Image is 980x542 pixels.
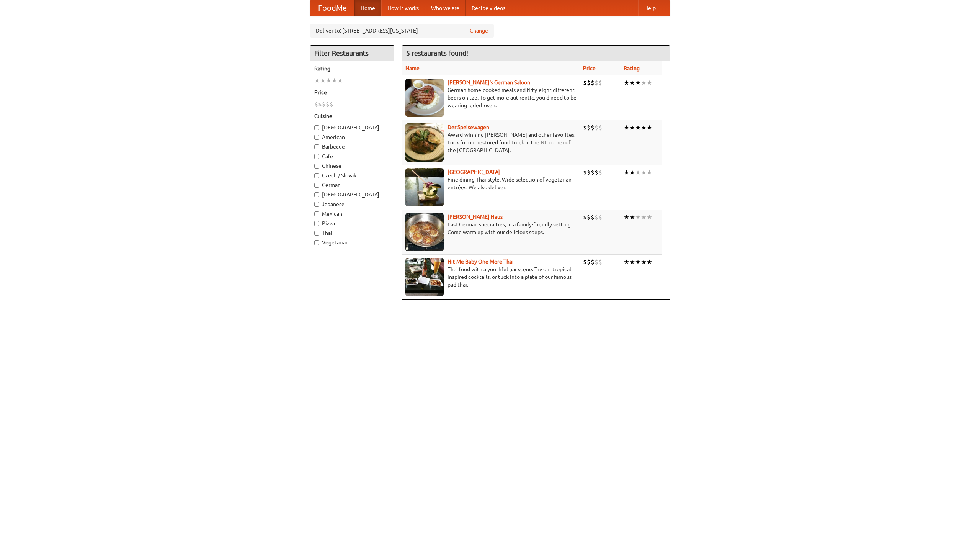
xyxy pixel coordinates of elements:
li: $ [595,258,598,266]
li: $ [587,258,591,266]
label: [DEMOGRAPHIC_DATA] [314,191,390,198]
li: ★ [641,123,647,132]
h5: Cuisine [314,112,390,120]
ng-pluralize: 5 restaurants found! [406,49,468,57]
li: ★ [624,258,629,266]
label: German [314,181,390,189]
li: ★ [629,123,635,132]
a: [PERSON_NAME] Haus [448,214,503,220]
li: ★ [647,258,652,266]
li: $ [583,79,587,87]
li: ★ [635,123,641,132]
a: FoodMe [310,0,354,16]
h4: Filter Restaurants [310,46,394,61]
a: How it works [381,0,425,16]
a: [PERSON_NAME]'s German Saloon [448,79,530,85]
label: Japanese [314,200,390,208]
a: Rating [624,65,640,71]
li: $ [591,168,595,177]
li: ★ [624,79,629,87]
img: speisewagen.jpg [405,123,444,162]
li: ★ [337,76,343,85]
input: Thai [314,231,319,236]
a: [GEOGRAPHIC_DATA] [448,169,500,175]
li: ★ [624,168,629,177]
li: $ [583,168,587,177]
a: Der Speisewagen [448,124,489,130]
input: [DEMOGRAPHIC_DATA] [314,192,319,197]
label: [DEMOGRAPHIC_DATA] [314,124,390,131]
a: Help [638,0,662,16]
label: Cafe [314,152,390,160]
label: Pizza [314,219,390,227]
a: Home [354,0,381,16]
li: $ [598,168,602,177]
li: ★ [647,123,652,132]
h5: Price [314,88,390,96]
h5: Rating [314,65,390,72]
li: ★ [629,79,635,87]
li: ★ [641,79,647,87]
li: $ [595,123,598,132]
input: Barbecue [314,144,319,149]
li: $ [598,258,602,266]
img: babythai.jpg [405,258,444,296]
li: ★ [647,213,652,221]
li: $ [591,123,595,132]
li: ★ [629,213,635,221]
li: $ [314,100,318,108]
li: $ [330,100,333,108]
input: [DEMOGRAPHIC_DATA] [314,125,319,130]
li: $ [322,100,326,108]
li: ★ [624,123,629,132]
li: $ [595,79,598,87]
input: Pizza [314,221,319,226]
li: $ [591,213,595,221]
li: ★ [641,168,647,177]
li: $ [591,258,595,266]
li: ★ [647,168,652,177]
li: $ [587,213,591,221]
li: $ [583,258,587,266]
input: Cafe [314,154,319,159]
li: ★ [635,213,641,221]
p: Thai food with a youthful bar scene. Try our tropical inspired cocktails, or tuck into a plate of... [405,265,577,288]
li: ★ [629,168,635,177]
li: $ [587,168,591,177]
p: Fine dining Thai-style. Wide selection of vegetarian entrées. We also deliver. [405,176,577,191]
div: Deliver to: [STREET_ADDRESS][US_STATE] [310,24,494,38]
p: Award-winning [PERSON_NAME] and other favorites. Look for our restored food truck in the NE corne... [405,131,577,154]
li: $ [318,100,322,108]
img: kohlhaus.jpg [405,213,444,251]
li: $ [583,123,587,132]
li: ★ [635,79,641,87]
a: Hit Me Baby One More Thai [448,259,514,265]
li: ★ [332,76,337,85]
img: satay.jpg [405,168,444,206]
label: Mexican [314,210,390,218]
img: esthers.jpg [405,79,444,117]
p: German home-cooked meals and fifty-eight different beers on tap. To get more authentic, you'd nee... [405,86,577,109]
label: Barbecue [314,143,390,151]
li: $ [587,123,591,132]
p: East German specialties, in a family-friendly setting. Come warm up with our delicious soups. [405,221,577,236]
a: Name [405,65,420,71]
a: Who we are [425,0,465,16]
input: Mexican [314,211,319,216]
input: Vegetarian [314,240,319,245]
li: $ [598,79,602,87]
a: Recipe videos [465,0,511,16]
li: ★ [635,168,641,177]
label: Thai [314,229,390,237]
li: $ [583,213,587,221]
li: $ [591,79,595,87]
a: Price [583,65,596,71]
li: ★ [320,76,326,85]
input: German [314,183,319,188]
li: ★ [647,79,652,87]
li: $ [587,79,591,87]
label: Chinese [314,162,390,170]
